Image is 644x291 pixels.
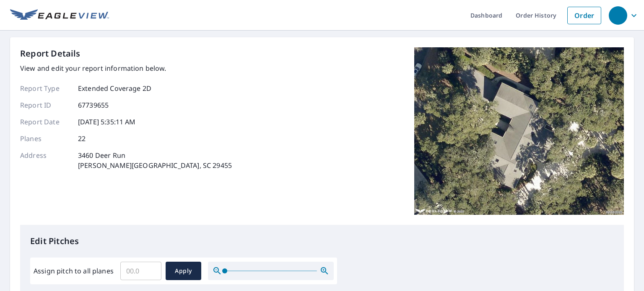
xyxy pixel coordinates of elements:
p: 67739655 [78,100,109,110]
input: 00.0 [120,259,161,283]
p: Address [20,150,70,170]
p: Extended Coverage 2D [78,83,151,93]
button: Apply [166,262,201,280]
p: Report Type [20,83,70,93]
label: Assign pitch to all planes [34,266,114,276]
p: Planes [20,134,70,144]
p: [DATE] 5:35:11 AM [78,117,136,127]
img: EV Logo [10,9,109,22]
p: View and edit your report information below. [20,63,232,73]
img: Top image [414,47,624,215]
span: Apply [172,266,195,276]
p: Edit Pitches [30,235,614,247]
p: Report Details [20,47,80,60]
a: Order [567,7,601,24]
p: 3460 Deer Run [PERSON_NAME][GEOGRAPHIC_DATA], SC 29455 [78,150,232,170]
p: Report Date [20,117,70,127]
p: 22 [78,134,86,144]
p: Report ID [20,100,70,110]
